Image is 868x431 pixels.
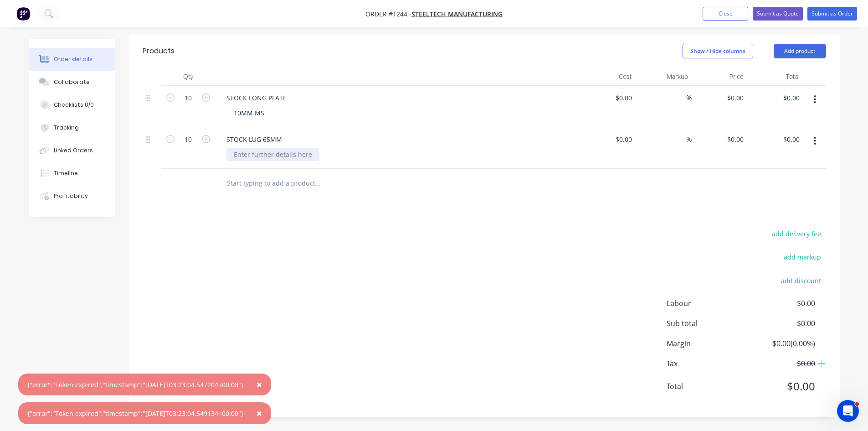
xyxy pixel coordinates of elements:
[411,10,503,18] a: STEELTECH MANUFACTURING
[257,378,262,391] span: ×
[29,139,115,162] button: Linked Orders
[161,68,216,86] div: Qty
[747,358,815,369] span: $0.00
[774,44,826,58] button: Add product
[27,409,243,418] div: {"error":"Token expired","timestamp":"[DATE]T03:23:04.549134+00:00"}
[686,134,692,145] span: %
[257,407,262,420] span: ×
[636,68,692,86] div: Markup
[683,44,753,58] button: Show / Hide columns
[27,380,243,389] div: {"error":"Token expired","timestamp":"[DATE]T03:23:04.547204+00:00"}
[365,10,411,18] span: Order #1244 -
[29,71,115,93] button: Collaborate
[667,358,748,369] span: Tax
[703,7,748,21] button: Close
[692,68,748,86] div: Price
[143,46,175,57] div: Products
[54,146,93,155] div: Linked Orders
[753,7,803,21] button: Submit as Quote
[767,228,826,240] button: add delivery fee
[747,298,815,309] span: $0.00
[29,116,115,139] button: Tracking
[747,378,815,395] span: $0.00
[16,7,30,21] img: Factory
[219,91,294,104] div: STOCK LONG PLATE
[667,298,748,309] span: Labour
[226,106,272,119] div: 10MM MS
[837,400,859,422] iframe: Intercom live chat
[54,124,79,132] div: Tracking
[54,101,94,109] div: Checklists 0/0
[667,338,748,349] span: Margin
[686,93,692,103] span: %
[776,274,826,286] button: add discount
[54,192,88,200] div: Profitability
[580,68,636,86] div: Cost
[807,7,857,21] button: Submit as Order
[29,93,115,116] button: Checklists 0/0
[54,78,90,86] div: Collaborate
[29,48,115,71] button: Order details
[779,251,826,263] button: add markup
[247,374,271,395] button: Close
[226,174,409,192] input: Start typing to add a product...
[667,381,748,392] span: Total
[747,318,815,329] span: $0.00
[747,68,803,86] div: Total
[29,185,115,208] button: Profitability
[247,402,271,424] button: Close
[54,169,78,177] div: Timeline
[54,55,92,63] div: Order details
[29,162,115,185] button: Timeline
[219,133,289,146] div: STOCK LUG 65MM
[747,338,815,349] span: $0.00 ( 0.00 %)
[667,318,748,329] span: Sub total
